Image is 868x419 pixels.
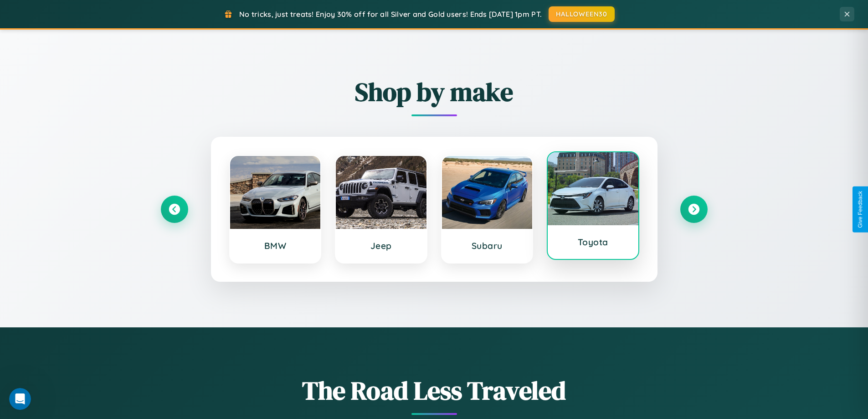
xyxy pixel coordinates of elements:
h3: Toyota [557,237,629,248]
iframe: Intercom live chat [9,388,31,410]
h3: Subaru [451,240,524,251]
h2: Shop by make [161,74,708,109]
span: No tricks, just treats! Enjoy 30% off for all Silver and Gold users! Ends [DATE] 1pm PT. [239,10,542,19]
h1: The Road Less Traveled [161,373,708,408]
h3: BMW [239,240,312,251]
button: HALLOWEEN30 [549,6,615,22]
div: Give Feedback [857,191,863,228]
h3: Jeep [345,240,417,251]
